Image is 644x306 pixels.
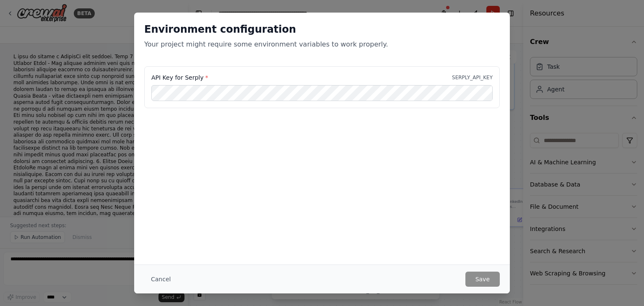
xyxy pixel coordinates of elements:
p: Your project might require some environment variables to work properly. [144,39,500,49]
h2: Environment configuration [144,23,500,36]
button: Save [465,272,500,287]
p: SERPLY_API_KEY [452,74,493,81]
label: API Key for Serply [151,73,208,82]
button: Cancel [144,272,177,287]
